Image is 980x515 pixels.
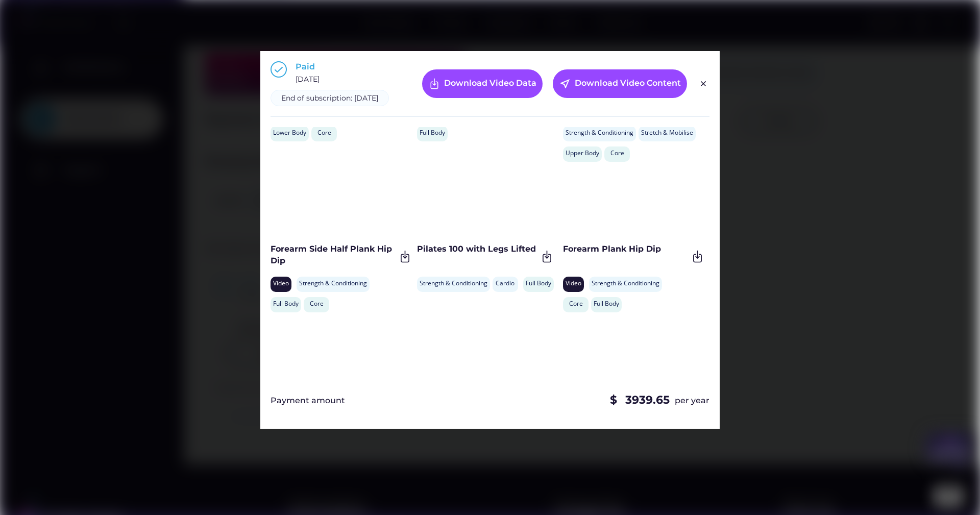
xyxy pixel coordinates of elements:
iframe: Women's_Hormonal_Health_and_Nutrition_Part_1_-_The_Menstruation_Phase_by_Renata [563,317,704,386]
img: Group%201000002326.svg [697,78,709,90]
iframe: chat widget [921,428,972,475]
div: 3939.65 [625,393,670,408]
div: Paid [296,61,315,72]
img: Frame.svg [540,250,554,263]
iframe: Women's_Hormonal_Health_and_Nutrition_Part_1_-_The_Menstruation_Phase_by_Renata [563,167,704,236]
div: Video [566,279,581,288]
iframe: Women's_Hormonal_Health_and_Nutrition_Part_1_-_The_Menstruation_Phase_by_Renata [271,167,412,236]
div: Forearm Plank Hip Dip [563,243,688,255]
div: Strength & Conditioning [592,279,659,288]
iframe: chat widget [937,474,970,505]
div: Strength & Conditioning [420,279,487,288]
img: Chat attention grabber [4,4,55,43]
iframe: Women's_Hormonal_Health_and_Nutrition_Part_1_-_The_Menstruation_Phase_by_Renata [417,317,558,386]
div: Core [314,129,334,137]
img: Frame.svg [398,250,412,263]
img: Frame%20%287%29.svg [428,78,440,90]
div: Upper Body [566,149,599,158]
div: Download Video Data [444,78,536,90]
div: Core [607,149,627,158]
div: $ [610,393,620,408]
div: per year [675,395,709,406]
div: Forearm Side Half Plank Hip Dip [271,243,396,266]
div: [DATE] [296,75,320,85]
div: Full Body [420,129,445,137]
button: near_me [559,78,571,90]
img: Frame.svg [691,250,704,263]
div: Core [306,300,327,308]
iframe: Women's_Hormonal_Health_and_Nutrition_Part_1_-_The_Menstruation_Phase_by_Renata [417,167,554,236]
div: Lower Body [273,129,306,137]
div: Strength & Conditioning [566,129,633,137]
div: Video [273,279,289,288]
div: Cardio [495,279,516,288]
div: Stretch & Mobilise [641,129,693,137]
div: End of subscription: [DATE] [281,93,378,104]
div: Strength & Conditioning [299,279,367,288]
div: Pilates 100 with Legs Lifted [417,243,537,255]
div: Core [566,300,586,308]
iframe: Women's_Hormonal_Health_and_Nutrition_Part_1_-_The_Menstruation_Phase_by_Renata [271,317,412,386]
div: Payment amount [271,395,345,406]
div: Full Body [273,300,299,308]
div: Download Video Content [575,78,681,90]
div: Full Body [526,279,551,288]
div: Full Body [594,300,619,308]
img: Group%201000002397.svg [271,61,287,78]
